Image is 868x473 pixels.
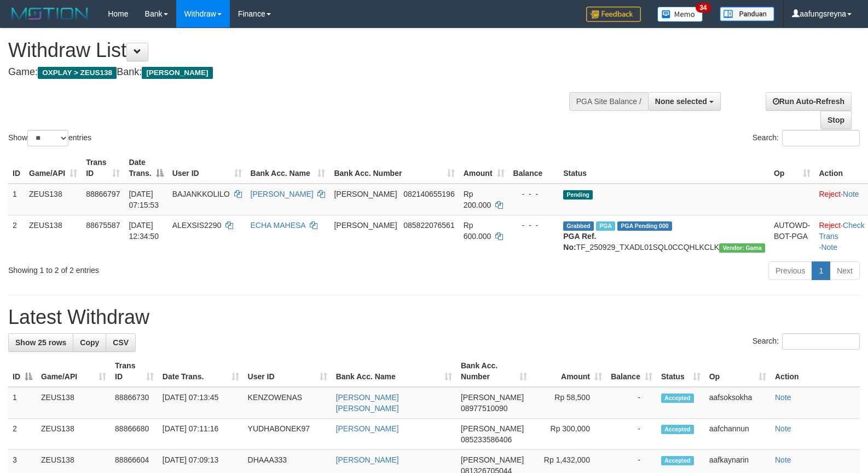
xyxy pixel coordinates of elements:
td: aafsoksokha [705,387,771,419]
a: Stop [820,111,852,129]
span: [DATE] 07:15:53 [129,190,159,209]
th: Trans ID: activate to sort column ascending [82,152,124,184]
td: AUTOWD-BOT-PGA [769,215,815,257]
span: Show 25 rows [15,338,66,347]
th: Action [771,356,860,387]
th: User ID: activate to sort column ascending [168,152,246,184]
a: Check Trans [819,221,865,241]
span: Marked by aafpengsreynich [596,221,615,231]
span: [PERSON_NAME] [334,221,397,230]
button: None selected [648,92,721,111]
span: Copy 08977510090 to clipboard [461,404,508,413]
td: [DATE] 07:13:45 [158,387,244,419]
a: [PERSON_NAME] [336,455,399,464]
td: YUDHABONEK97 [244,419,332,450]
input: Search: [782,333,860,350]
span: Copy [80,338,99,347]
a: Run Auto-Refresh [766,92,852,111]
div: - - - [513,220,555,231]
span: BAJANKKOLILO [172,190,230,198]
th: Op: activate to sort column ascending [705,356,771,387]
th: Bank Acc. Number: activate to sort column ascending [329,152,459,184]
a: Next [830,261,860,280]
img: MOTION_logo.png [8,5,91,22]
label: Show entries [8,130,91,146]
span: None selected [655,97,707,106]
th: Op: activate to sort column ascending [769,152,815,184]
a: [PERSON_NAME] [336,424,399,433]
span: 88675587 [86,221,120,230]
td: aafchannun [705,419,771,450]
td: 88866730 [111,387,158,419]
th: Balance: activate to sort column ascending [606,356,657,387]
th: Bank Acc. Name: activate to sort column ascending [332,356,456,387]
td: 2 [8,215,25,257]
span: OXPLAY > ZEUS138 [38,67,117,79]
td: 88866680 [111,419,158,450]
th: Date Trans.: activate to sort column ascending [158,356,244,387]
a: [PERSON_NAME] [251,190,314,198]
span: Rp 200.000 [464,190,491,209]
span: Grabbed [563,221,594,231]
td: 1 [8,387,37,419]
td: - [606,419,657,450]
th: Game/API: activate to sort column ascending [25,152,82,184]
div: - - - [513,189,555,200]
td: 2 [8,419,37,450]
a: Note [775,455,791,464]
span: Copy 085233586406 to clipboard [461,435,512,444]
th: Bank Acc. Name: activate to sort column ascending [246,152,330,184]
span: PGA Pending [617,221,672,231]
span: Copy 085822076561 to clipboard [403,221,454,230]
span: Pending [563,190,593,200]
span: Accepted [661,456,694,465]
span: [PERSON_NAME] [461,393,524,402]
span: Vendor URL: https://trx31.1velocity.biz [719,243,765,253]
td: 1 [8,184,25,215]
div: Showing 1 to 2 of 2 entries [8,260,354,276]
a: ECHA MAHESA [251,221,305,230]
a: Show 25 rows [8,333,73,352]
a: Note [821,243,837,252]
td: ZEUS138 [25,184,82,215]
td: ZEUS138 [25,215,82,257]
label: Search: [753,130,860,146]
select: Showentries [27,130,68,146]
span: Rp 600.000 [464,221,491,241]
span: [PERSON_NAME] [461,424,524,433]
th: Status [559,152,769,184]
b: PGA Ref. No: [563,232,596,252]
span: [PERSON_NAME] [334,190,397,198]
td: ZEUS138 [37,419,111,450]
th: User ID: activate to sort column ascending [244,356,332,387]
th: Trans ID: activate to sort column ascending [111,356,158,387]
h4: Game: Bank: [8,67,568,78]
td: Rp 58,500 [531,387,606,419]
th: ID: activate to sort column descending [8,356,37,387]
a: 1 [812,261,830,280]
img: panduan.png [720,7,774,21]
span: [DATE] 12:34:50 [129,221,159,241]
th: Game/API: activate to sort column ascending [37,356,111,387]
span: Copy 082140655196 to clipboard [403,190,454,198]
span: Accepted [661,425,694,434]
th: Date Trans.: activate to sort column descending [124,152,167,184]
th: Amount: activate to sort column ascending [531,356,606,387]
th: Balance [509,152,559,184]
td: ZEUS138 [37,387,111,419]
a: Copy [73,333,106,352]
td: - [606,387,657,419]
span: CSV [113,338,129,347]
th: ID [8,152,25,184]
h1: Latest Withdraw [8,306,860,328]
label: Search: [753,333,860,350]
td: TF_250929_TXADL01SQL0CCQHLKCLK [559,215,769,257]
span: 88866797 [86,190,120,198]
span: [PERSON_NAME] [461,455,524,464]
h1: Withdraw List [8,39,568,61]
a: Note [775,424,791,433]
img: Feedback.jpg [586,7,641,22]
th: Status: activate to sort column ascending [657,356,705,387]
td: Rp 300,000 [531,419,606,450]
span: Accepted [661,394,694,403]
